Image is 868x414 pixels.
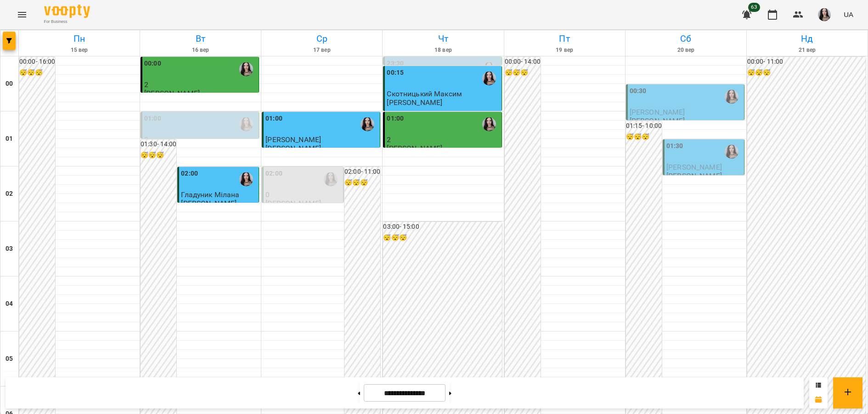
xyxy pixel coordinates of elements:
h6: 😴😴😴 [383,233,502,243]
label: 01:00 [387,114,404,124]
h6: 03:00 - 15:00 [383,222,502,232]
h6: Пт [506,32,624,46]
img: Габорак Галина [361,117,374,131]
h6: 00:00 - 14:00 [505,57,541,67]
button: UA [840,6,857,23]
span: [PERSON_NAME] [630,108,685,116]
span: UA [844,10,853,19]
p: 0 [144,136,257,144]
h6: 04 [6,299,13,309]
h6: 😴😴😴 [505,68,541,78]
img: Габорак Галина [725,145,738,159]
h6: Сб [627,32,745,46]
h6: 😴😴😴 [141,150,176,160]
p: [PERSON_NAME] [144,89,200,97]
h6: 02 [6,189,13,199]
h6: 😴😴😴 [344,178,380,188]
img: Voopty Logo [44,5,90,18]
h6: 19 вер [506,46,624,55]
h6: 02:00 - 11:00 [344,167,380,177]
h6: 21 вер [748,46,866,55]
img: Габорак Галина [482,72,496,85]
h6: 18 вер [384,46,502,55]
h6: 01 [6,134,13,144]
h6: 00 [6,79,13,89]
h6: 15 вер [20,46,138,55]
h6: 03 [6,244,13,254]
img: Габорак Галина [725,90,738,104]
h6: 😴😴😴 [747,68,866,78]
img: Габорак Галина [239,117,253,131]
p: [PERSON_NAME] [265,144,321,152]
label: 23:30 [387,59,404,69]
img: Габорак Галина [482,62,496,76]
p: [PERSON_NAME] [387,99,442,106]
button: Menu [11,4,33,26]
p: 2 [387,136,499,144]
h6: 00:00 - 11:00 [747,57,866,67]
h6: 16 вер [141,46,259,55]
label: 02:00 [265,169,282,179]
h6: Пн [20,32,138,46]
h6: Вт [141,32,259,46]
img: Габорак Галина [239,62,253,76]
h6: 17 вер [263,46,381,55]
img: Габорак Галина [239,172,253,186]
label: 00:00 [144,59,161,69]
h6: 😴😴😴 [19,68,55,78]
p: 0 [265,191,341,199]
p: [PERSON_NAME] [666,172,722,180]
img: Габорак Галина [324,172,338,186]
label: 01:00 [265,114,282,124]
span: Гладуник Мілана [181,190,239,199]
h6: 20 вер [627,46,745,55]
label: 00:15 [387,68,404,78]
h6: 😴😴😴 [626,132,662,142]
p: [PERSON_NAME] [181,199,237,207]
p: 2 [144,81,257,88]
span: Скотницький Максим [387,89,462,98]
h6: Ср [263,32,381,46]
span: [PERSON_NAME] [666,163,722,171]
h6: 01:15 - 10:00 [626,121,662,131]
p: [PERSON_NAME] [387,144,442,152]
h6: 05 [6,354,13,364]
img: Габорак Галина [482,117,496,131]
span: [PERSON_NAME] [265,135,321,144]
h6: 00:00 - 16:00 [19,57,55,67]
p: [PERSON_NAME] [630,117,685,125]
h6: Нд [748,32,866,46]
img: 23d2127efeede578f11da5c146792859.jpg [818,8,831,21]
label: 00:30 [630,86,647,96]
p: [PERSON_NAME] [265,199,321,207]
label: 01:30 [666,141,683,151]
label: 02:00 [181,169,198,179]
label: 01:00 [144,114,161,124]
span: 63 [748,3,760,12]
h6: Чт [384,32,502,46]
h6: 01:30 - 14:00 [141,139,176,149]
span: For Business [44,19,90,25]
